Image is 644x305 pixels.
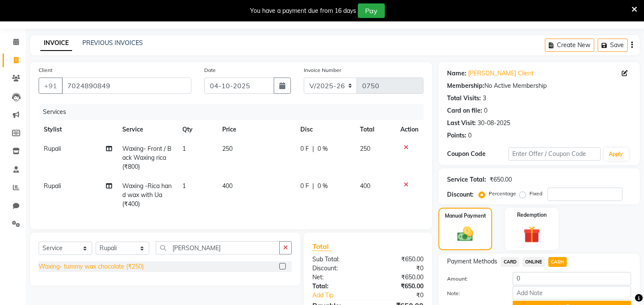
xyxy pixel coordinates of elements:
[513,272,631,285] input: Amount
[300,182,309,191] span: 0 F
[441,290,506,297] label: Note:
[317,144,328,153] span: 0 %
[312,242,332,251] span: Total
[368,282,430,291] div: ₹650.00
[39,262,144,271] div: Waxing- tummy wax chocolate (₹250)
[468,131,472,140] div: 0
[368,264,430,273] div: ₹0
[489,190,516,197] label: Percentage
[295,120,355,139] th: Disc
[217,120,295,139] th: Price
[317,182,328,191] span: 0 %
[204,66,216,74] label: Date
[395,120,423,139] th: Action
[483,94,486,103] div: 3
[306,264,368,273] div: Discount:
[222,145,233,152] span: 250
[447,131,466,140] div: Points:
[306,255,368,264] div: Sub Total:
[358,3,385,18] button: Pay
[39,104,430,120] div: Services
[447,150,508,158] div: Coupon Code
[306,282,368,291] div: Total:
[250,6,356,15] div: You have a payment due from 16 days
[304,66,341,74] label: Invoice Number
[598,39,628,52] button: Save
[62,78,191,94] input: Search by Name/Mobile/Email/Code
[312,182,314,191] span: |
[484,106,487,115] div: 0
[222,182,233,190] span: 400
[39,120,117,139] th: Stylist
[39,78,63,94] button: +91
[447,190,474,199] div: Discount:
[177,120,217,139] th: Qty
[360,182,370,190] span: 400
[452,225,478,243] img: _cash.svg
[508,147,600,161] input: Enter Offer / Coupon Code
[122,145,172,170] span: Waxing- Front / Back Waxing rica (₹800)
[156,241,280,254] input: Search or Scan
[517,211,547,219] label: Redemption
[447,175,486,184] div: Service Total:
[182,182,186,190] span: 1
[447,257,497,266] span: Payment Methods
[529,190,542,197] label: Fixed
[117,120,177,139] th: Service
[360,145,370,152] span: 250
[378,291,430,300] div: ₹0
[447,69,466,78] div: Name:
[447,94,481,103] div: Total Visits:
[44,145,61,152] span: Rupali
[39,66,52,74] label: Client
[523,257,545,267] span: ONLINE
[604,148,629,161] button: Apply
[355,120,396,139] th: Total
[312,144,314,153] span: |
[548,257,567,267] span: CASH
[44,182,61,190] span: Rupali
[445,212,486,220] label: Manual Payment
[501,257,519,267] span: CARD
[40,36,72,51] a: INVOICE
[468,69,534,78] a: [PERSON_NAME] Client
[182,145,186,152] span: 1
[441,275,506,283] label: Amount:
[122,182,172,208] span: Waxing -Rica hand wax with Ua (₹400)
[447,81,484,90] div: Membership:
[368,273,430,282] div: ₹650.00
[478,119,510,128] div: 30-08-2025
[490,175,512,184] div: ₹650.00
[447,81,631,90] div: No Active Membership
[513,286,631,299] input: Add Note
[545,39,594,52] button: Create New
[368,255,430,264] div: ₹650.00
[447,119,476,128] div: Last Visit:
[518,224,545,245] img: _gift.svg
[447,106,482,115] div: Card on file:
[306,291,378,300] a: Add Tip
[300,144,309,153] span: 0 F
[82,39,143,47] a: PREVIOUS INVOICES
[306,273,368,282] div: Net:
